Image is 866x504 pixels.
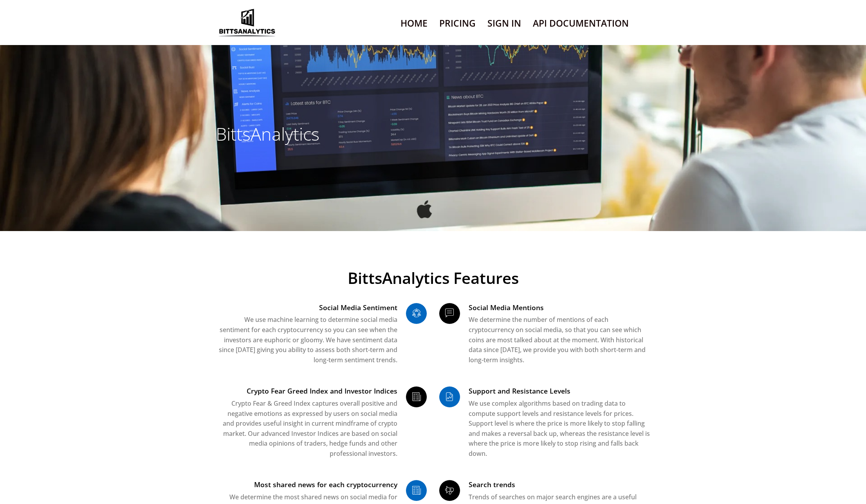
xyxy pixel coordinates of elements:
[216,399,397,459] p: Crypto Fear & Greed Index captures overall positive and negative emotions as expressed by users o...
[469,480,650,490] h3: Search trends
[216,123,427,145] h3: BittsAnalytics
[216,303,397,313] h3: Social Media Sentiment
[469,399,650,459] p: We use complex algorithms based on trading data to compute support levels and resistance levels f...
[401,13,428,33] a: Home
[216,315,397,365] p: We use machine learning to determine social media sentiment for each cryptocurrency so you can se...
[533,13,629,33] a: API Documentation
[469,303,650,313] h3: Social Media Mentions
[469,386,650,396] h3: Support and Resistance Levels
[469,315,650,365] p: We determine the number of mentions of each cryptocurrency on social media, so that you can see w...
[216,270,650,286] span: BittsAnalytics Features
[487,13,521,33] a: Sign In
[216,480,397,490] h3: Most shared news for each cryptocurrency
[216,386,397,396] h3: Crypto Fear Greed Index and Investor Indices
[439,13,476,33] a: Pricing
